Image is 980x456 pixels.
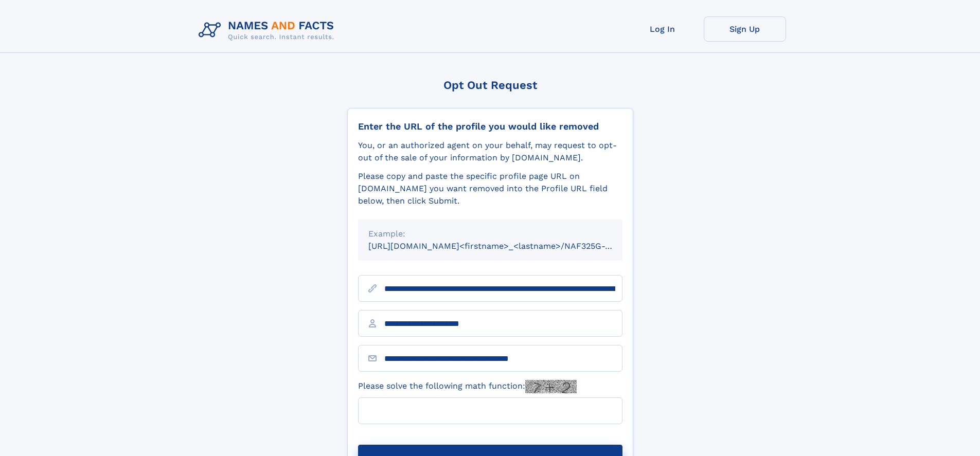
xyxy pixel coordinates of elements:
div: Example: [368,228,612,240]
img: Logo Names and Facts [194,16,343,44]
div: Please copy and paste the specific profile page URL on [DOMAIN_NAME] you want removed into the Pr... [358,170,622,207]
a: Log In [621,16,704,42]
small: [URL][DOMAIN_NAME]<firstname>_<lastname>/NAF325G-xxxxxxxx [368,241,642,251]
div: Enter the URL of the profile you would like removed [358,121,622,132]
label: Please solve the following math function: [358,380,577,393]
a: Sign Up [704,16,786,42]
div: You, or an authorized agent on your behalf, may request to opt-out of the sale of your informatio... [358,139,622,164]
div: Opt Out Request [347,79,633,92]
